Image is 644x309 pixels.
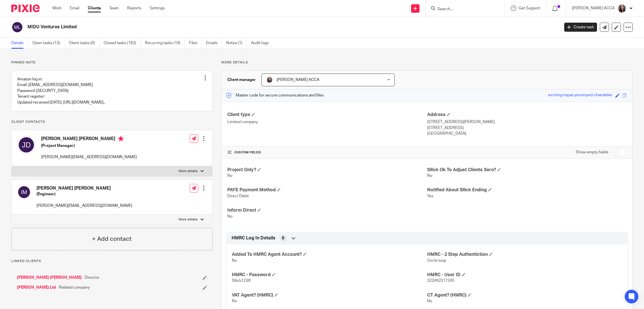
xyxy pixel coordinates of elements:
p: More details [179,217,198,222]
a: Notes (1) [226,38,247,49]
span: 8 [282,235,284,241]
h4: Added To HMRC Agent Account? [232,252,427,257]
a: Create task [564,23,597,32]
h4: PAYE Payment Method [227,187,427,193]
span: Direct Debit [227,194,249,198]
h4: Inform Direct [227,207,427,213]
h4: + Add contact [92,235,132,243]
a: Files [189,38,202,49]
h4: [PERSON_NAME] [PERSON_NAME] [37,185,132,191]
span: No [227,174,232,178]
img: Nicole%202023.jpg [617,4,626,13]
i: Primary [118,136,124,141]
h5: (Project Manager) [41,143,137,149]
p: [GEOGRAPHIC_DATA] [427,131,627,136]
img: Nicole%202023.jpg [266,76,273,83]
h4: Sllick Ok To Adjust Clients Xero? [427,167,627,173]
p: [STREET_ADDRESS][PERSON_NAME] [427,119,627,125]
span: Get Support [519,6,540,10]
p: [STREET_ADDRESS] [427,125,627,131]
img: svg%3E [17,136,35,154]
h3: Client manager [227,77,256,83]
h4: Client type [227,112,427,118]
a: Settings [150,5,165,11]
h4: Project Only? [227,167,427,173]
span: Director [85,275,99,280]
h4: Notified About Sllick Ending [427,187,627,193]
a: Team [109,5,119,11]
span: Related company [59,285,90,290]
a: Open tasks (13) [32,38,65,49]
p: Limited company [227,119,427,125]
span: No [227,214,232,218]
span: No [232,259,237,263]
img: svg%3E [17,185,31,199]
label: Show empty fields [576,149,608,155]
span: Sllick123!!! [232,279,251,283]
span: Yes [427,194,433,198]
h4: HMRC - Password [232,272,427,278]
a: Client tasks (0) [69,38,99,49]
a: Reports [127,5,141,11]
p: More details [221,60,633,65]
h4: HMRC - 2 Step Authentiction [427,252,622,257]
span: No [427,174,432,178]
h5: (Engineer) [37,191,132,197]
p: Linked clients [11,259,213,263]
p: Master code for secure communications and files [226,93,324,98]
img: svg%3E [11,21,23,33]
a: Work [52,5,61,11]
a: Closed tasks (162) [104,38,141,49]
img: Pixie [11,5,40,12]
span: HMRC Log In Details [232,235,275,241]
h4: VAT Agent? (HMRC) [232,292,427,298]
h4: [PERSON_NAME] [PERSON_NAME] [41,136,137,143]
span: No [232,299,237,303]
a: Details [11,38,28,49]
a: Audit logs [251,38,273,49]
span: Circle loop [427,259,446,263]
p: Pinned note [11,60,213,65]
h4: CUSTOM FIELDS [227,150,427,155]
a: Emails [206,38,222,49]
h4: CT Agent? (HMRC) [427,292,622,298]
a: Email [70,5,79,11]
p: Client contacts [11,120,213,124]
h2: MIDU Ventures Limited [27,24,450,30]
h4: HMRC - User ID [427,272,622,278]
div: exciting-topaz-pinstriped-chandelier [548,92,613,99]
input: Search [437,7,488,12]
a: Clients [88,5,101,11]
span: [PERSON_NAME] ACCA [277,78,319,82]
h4: Address [427,112,627,118]
p: [PERSON_NAME] ACCA [572,5,615,11]
span: No [427,299,432,303]
span: 322492217245 [427,279,454,283]
a: [PERSON_NAME] [PERSON_NAME] [17,275,82,280]
p: More details [179,169,198,173]
a: Recurring tasks (10) [145,38,185,49]
p: [PERSON_NAME][EMAIL_ADDRESS][DOMAIN_NAME] [41,154,137,160]
p: [PERSON_NAME][EMAIL_ADDRESS][DOMAIN_NAME] [37,203,132,209]
a: [PERSON_NAME] Ltd [17,285,56,290]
